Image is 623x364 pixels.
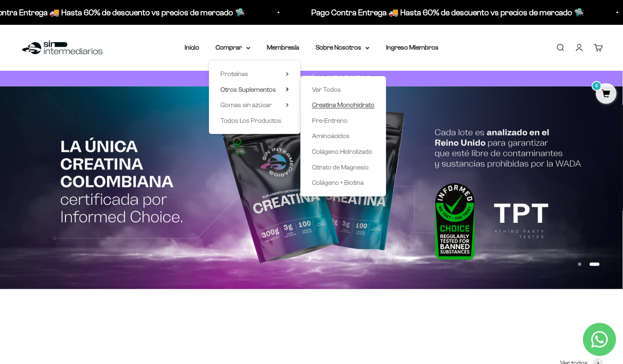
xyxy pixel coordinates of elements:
span: Pre-Entreno [312,117,348,124]
summary: Sobre Nosotros [316,42,370,53]
span: Otros Suplementos [221,86,276,93]
span: Aminoácidos [312,132,350,139]
span: Gomas sin azúcar [221,101,272,108]
a: Pre-Entreno [312,115,375,126]
span: Ver Todos [312,86,341,93]
a: Creatina Monohidrato [312,100,375,110]
a: Colágeno + Biotina [312,177,375,188]
a: Ver Todos [312,84,375,95]
summary: Otros Suplementos [221,84,289,95]
span: Colágeno Hidrolizado [312,148,373,155]
a: Membresía [267,44,299,51]
a: Colágeno Hidrolizado [312,146,375,157]
p: Pago Contra Entrega 🚚 Hasta 60% de descuento vs precios de mercado 🛸 [312,6,585,19]
span: Proteínas [221,70,248,77]
summary: Comprar [216,42,250,53]
mark: 0 [592,81,602,91]
summary: Gomas sin azúcar [221,100,289,110]
a: Aminoácidos [312,131,375,141]
a: Todos Los Productos [221,115,289,126]
a: Ingreso Miembros [386,44,439,51]
a: Citrato de Magnesio [312,162,375,173]
span: Citrato de Magnesio [312,164,369,171]
summary: Proteínas [221,69,289,79]
a: Inicio [185,44,199,51]
span: Colágeno + Biotina [312,179,364,186]
a: 0 [596,90,617,99]
span: Creatina Monohidrato [312,101,375,108]
span: Todos Los Productos [221,117,281,124]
